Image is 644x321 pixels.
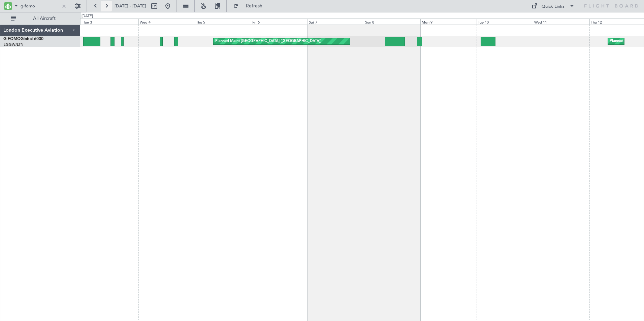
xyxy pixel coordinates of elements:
a: EGGW/LTN [3,42,24,47]
div: Sat 7 [308,19,364,25]
div: Quick Links [542,3,565,10]
div: Mon 9 [420,19,477,25]
span: Refresh [240,4,268,8]
div: [DATE] [82,13,93,19]
div: Fri 6 [251,19,307,25]
span: G-FOMO [3,37,21,41]
div: Tue 3 [82,19,138,25]
input: A/C (Reg. or Type) [21,1,59,11]
div: Sun 8 [364,19,420,25]
div: Wed 11 [533,19,589,25]
span: [DATE] - [DATE] [115,3,146,9]
div: Thu 5 [195,19,251,25]
div: Wed 4 [138,19,195,25]
div: Planned Maint [GEOGRAPHIC_DATA] ([GEOGRAPHIC_DATA]) [215,36,321,46]
div: Tue 10 [477,19,533,25]
a: G-FOMOGlobal 6000 [3,37,43,41]
button: Quick Links [528,1,578,11]
button: Refresh [230,1,270,11]
span: All Aircraft [18,16,71,21]
button: All Aircraft [7,13,73,24]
